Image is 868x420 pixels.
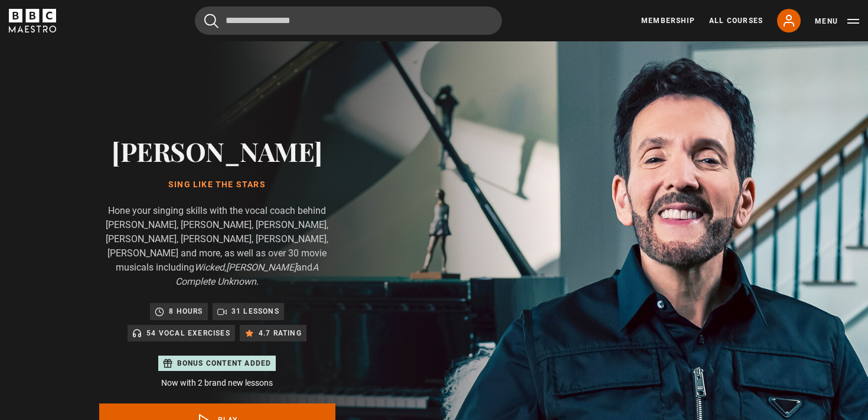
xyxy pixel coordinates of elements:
h1: Sing Like the Stars [99,180,335,190]
p: Now with 2 brand new lessons [99,377,335,389]
i: Wicked [194,262,224,273]
i: [PERSON_NAME] [226,262,296,273]
p: 54 Vocal Exercises [146,327,230,339]
a: All Courses [709,15,763,26]
button: Submit the search query [204,14,218,28]
p: 8 hours [169,305,203,317]
h2: [PERSON_NAME] [99,136,335,166]
button: Toggle navigation [815,15,859,27]
p: Hone your singing skills with the vocal coach behind [PERSON_NAME], [PERSON_NAME], [PERSON_NAME],... [99,204,335,289]
p: 4.7 rating [259,327,302,339]
svg: BBC Maestro [9,9,56,32]
a: Membership [641,15,695,26]
p: 31 lessons [231,305,279,317]
p: Bonus content added [177,358,272,369]
input: Search [195,6,502,35]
